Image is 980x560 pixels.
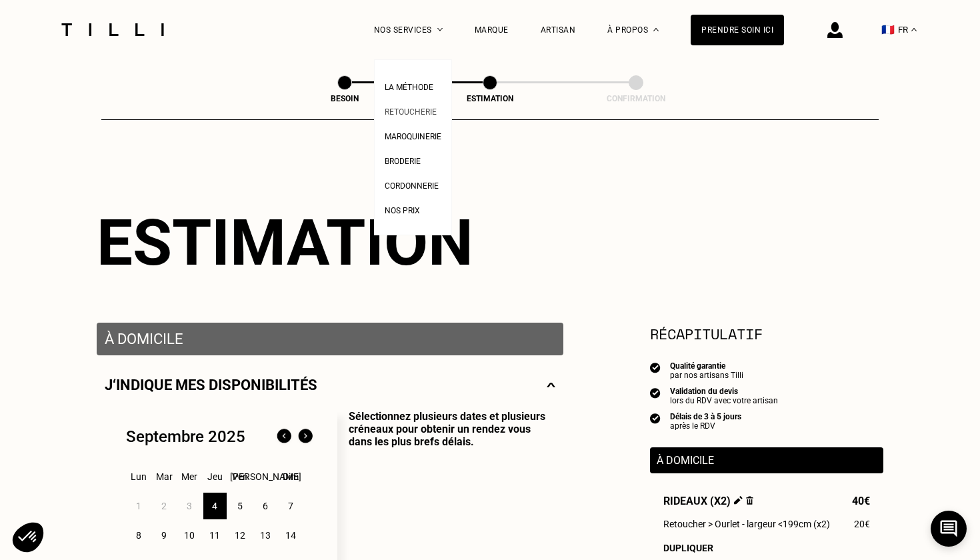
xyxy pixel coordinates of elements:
div: Besoin [278,94,411,103]
div: 12 [229,522,252,549]
div: 13 [254,522,277,549]
p: À domicile [105,331,555,347]
div: Dupliquer [663,543,870,553]
img: svg+xml;base64,PHN2ZyBmaWxsPSJub25lIiBoZWlnaHQ9IjE0IiB2aWV3Qm94PSIwIDAgMjggMTQiIHdpZHRoPSIyOCIgeG... [547,377,555,393]
span: Broderie [385,157,421,166]
a: Artisan [541,25,576,35]
span: Maroquinerie [385,132,441,141]
span: La Méthode [385,83,433,92]
span: 🇫🇷 [881,23,895,36]
div: Estimation [97,205,883,280]
div: 4 [203,493,227,519]
p: J‘indique mes disponibilités [105,377,317,393]
span: Nos prix [385,206,420,215]
section: Récapitulatif [650,323,883,345]
div: Septembre 2025 [126,427,245,446]
span: 40€ [852,495,870,507]
div: 10 [178,522,201,549]
div: Qualité garantie [670,361,743,371]
img: icon list info [650,361,661,373]
a: Prendre soin ici [691,15,784,45]
div: par nos artisans Tilli [670,371,743,380]
div: Confirmation [569,94,703,103]
p: À domicile [657,454,877,467]
span: Retoucherie [385,107,437,117]
img: icon list info [650,387,661,399]
a: La Méthode [385,79,433,93]
img: Logo du service de couturière Tilli [57,23,169,36]
img: Mois suivant [295,426,316,447]
img: icône connexion [827,22,843,38]
img: Menu déroulant [437,28,443,31]
div: 14 [279,522,303,549]
a: Nos prix [385,202,420,216]
img: menu déroulant [911,28,917,31]
div: 6 [254,493,277,519]
div: 5 [229,493,252,519]
img: Menu déroulant à propos [653,28,659,31]
div: après le RDV [670,421,741,431]
a: Maroquinerie [385,128,441,142]
div: 11 [203,522,227,549]
div: 9 [153,522,176,549]
img: Éditer [734,496,743,505]
img: Supprimer [746,496,753,505]
a: Marque [475,25,509,35]
a: Retoucherie [385,103,437,117]
a: Cordonnerie [385,177,439,191]
span: Cordonnerie [385,181,439,191]
div: 8 [127,522,151,549]
img: Mois précédent [273,426,295,447]
div: lors du RDV avec votre artisan [670,396,778,405]
span: Retoucher > Ourlet - largeur <199cm (x2) [663,519,830,529]
div: Validation du devis [670,387,778,396]
div: Délais de 3 à 5 jours [670,412,741,421]
div: 7 [279,493,303,519]
span: Rideaux (x2) [663,495,753,507]
a: Broderie [385,153,421,167]
span: 20€ [854,519,870,529]
img: icon list info [650,412,661,424]
div: Estimation [423,94,557,103]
